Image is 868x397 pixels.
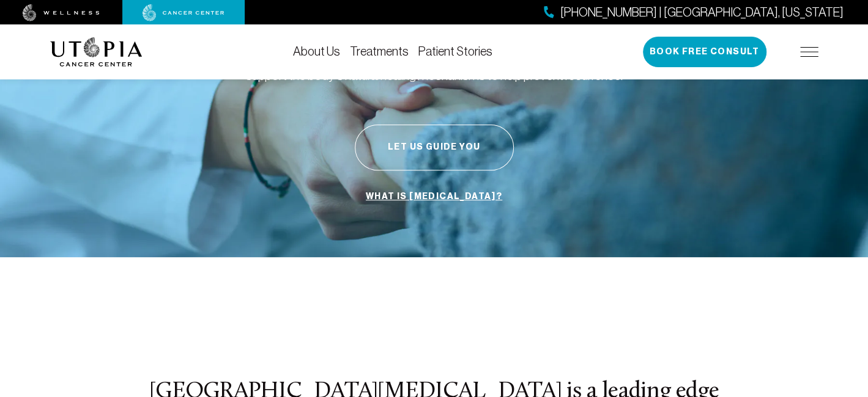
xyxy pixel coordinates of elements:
[363,185,505,208] a: What is [MEDICAL_DATA]?
[544,4,844,21] a: [PHONE_NUMBER] | [GEOGRAPHIC_DATA], [US_STATE]
[50,37,143,67] img: logo
[293,45,340,58] a: About Us
[643,37,766,67] button: Book Free Consult
[350,45,409,58] a: Treatments
[800,47,818,57] img: icon-hamburger
[560,4,844,21] span: [PHONE_NUMBER] | [GEOGRAPHIC_DATA], [US_STATE]
[23,4,100,21] img: wellness
[143,4,224,21] img: cancer center
[418,45,492,58] a: Patient Stories
[355,125,514,170] button: Let Us Guide You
